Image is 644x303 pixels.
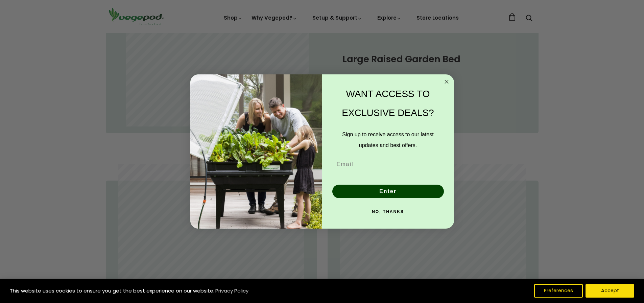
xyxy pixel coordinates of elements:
img: e9d03583-1bb1-490f-ad29-36751b3212ff.jpeg [190,74,322,229]
button: Preferences [534,284,583,298]
button: Accept [586,284,634,298]
button: Close dialog [443,78,451,86]
input: Email [331,158,445,171]
a: Privacy Policy (opens in a new tab) [214,285,249,297]
span: WANT ACCESS TO EXCLUSIVE DEALS? [342,89,434,118]
button: NO, THANKS [331,205,445,218]
span: This website uses cookies to ensure you get the best experience on our website. [10,287,214,294]
button: Enter [332,185,444,198]
span: Sign up to receive access to our latest updates and best offers. [342,132,433,148]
